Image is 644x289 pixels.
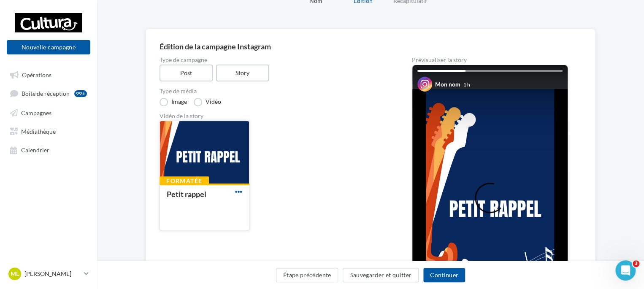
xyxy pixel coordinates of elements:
label: Image [160,98,187,106]
button: Sauvegarder et quitter [343,268,419,282]
button: Nouvelle campagne [7,40,90,54]
div: Mon nom [435,80,460,89]
div: Formatée [160,176,209,186]
label: Vidéo [194,98,221,106]
span: Calendrier [21,146,49,154]
div: Vidéo de la story [160,113,385,119]
p: [PERSON_NAME] [24,270,81,278]
a: ML [PERSON_NAME] [7,266,90,282]
label: Type de média [160,88,385,94]
iframe: Intercom live chat [615,260,636,281]
a: Calendrier [5,142,92,157]
a: Médiathèque [5,123,92,138]
span: 3 [633,260,639,267]
div: Édition de la campagne Instagram [160,43,582,50]
div: 99+ [74,90,87,97]
span: ML [11,270,19,278]
span: Boîte de réception [22,90,70,97]
span: Opérations [22,71,51,78]
button: Continuer [423,268,465,282]
a: Boîte de réception99+ [5,85,92,101]
button: Étape précédente [276,268,338,282]
span: Campagnes [21,109,51,116]
div: Prévisualiser la story [412,57,568,63]
a: Campagnes [5,105,92,120]
label: Story [216,65,269,81]
div: Petit rappel [167,189,206,199]
label: Post [160,65,213,81]
div: 1 h [463,81,470,88]
label: Type de campagne [160,57,385,63]
span: Médiathèque [21,127,56,135]
a: Opérations [5,67,92,82]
